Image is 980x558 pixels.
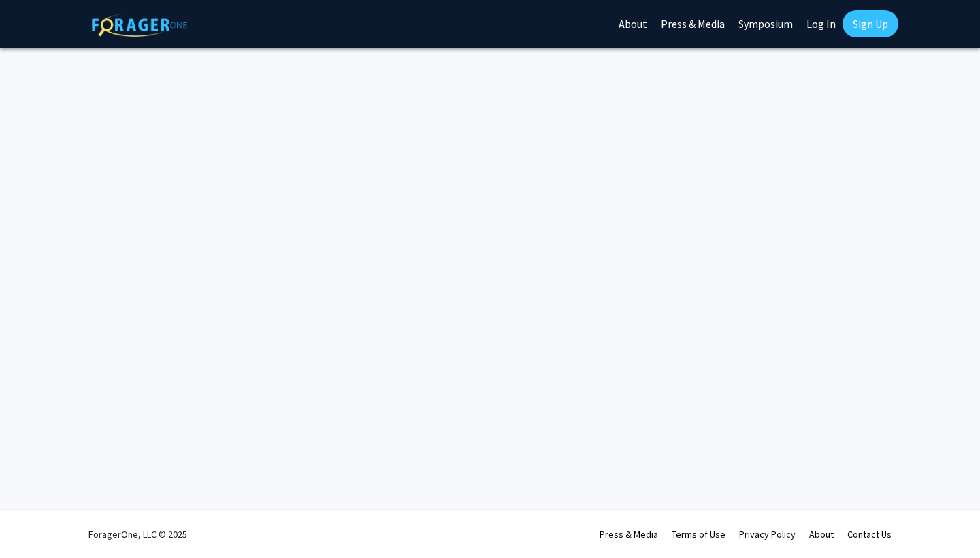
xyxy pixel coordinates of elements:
img: ForagerOne Logo [92,13,187,37]
a: Terms of Use [672,528,725,540]
a: Contact Us [847,528,892,540]
a: Sign Up [843,10,898,37]
a: Press & Media [600,528,658,540]
a: Privacy Policy [739,528,796,540]
div: ForagerOne, LLC © 2025 [88,510,187,558]
a: About [809,528,834,540]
